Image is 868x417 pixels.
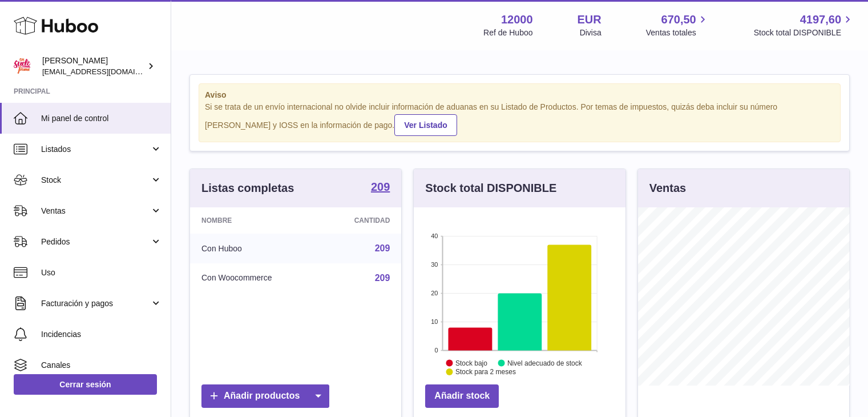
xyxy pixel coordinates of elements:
[435,347,438,354] text: 0
[431,290,438,296] text: 20
[431,261,438,268] text: 30
[578,12,601,27] strong: EUR
[483,27,532,38] div: Ref de Huboo
[394,114,457,136] a: Ver Listado
[42,55,145,77] div: [PERSON_NAME]
[41,144,150,155] span: Listados
[41,360,162,371] span: Canales
[431,232,438,239] text: 40
[371,181,390,193] strong: 209
[371,181,390,195] a: 209
[41,175,150,186] span: Stock
[425,181,556,196] h3: Stock total DISPONIBLE
[431,318,438,325] text: 10
[205,90,834,101] strong: Aviso
[455,359,487,367] text: Stock bajo
[646,12,709,38] a: 670,50 Ventas totales
[41,113,162,124] span: Mi panel de control
[41,267,162,278] span: Uso
[661,12,696,27] span: 670,50
[201,181,294,196] h3: Listas completas
[14,58,31,75] img: mar@ensuelofirme.com
[375,273,390,283] a: 209
[41,236,150,247] span: Pedidos
[649,181,686,196] h3: Ventas
[800,12,841,27] span: 4197,60
[507,359,583,367] text: Nivel adecuado de stock
[190,207,320,234] th: Nombre
[754,12,854,38] a: 4197,60 Stock total DISPONIBLE
[42,67,168,76] span: [EMAIL_ADDRESS][DOMAIN_NAME]
[201,384,329,408] a: Añadir productos
[14,374,157,395] a: Cerrar sesión
[375,243,390,253] a: 209
[190,263,320,293] td: Con Woocommerce
[41,298,150,309] span: Facturación y pagos
[501,12,533,27] strong: 12000
[320,207,401,234] th: Cantidad
[580,27,601,38] div: Divisa
[41,206,150,216] span: Ventas
[455,368,516,376] text: Stock para 2 meses
[190,234,320,263] td: Con Huboo
[754,27,854,38] span: Stock total DISPONIBLE
[646,27,709,38] span: Ventas totales
[425,384,499,408] a: Añadir stock
[41,329,162,340] span: Incidencias
[205,102,834,136] div: Si se trata de un envío internacional no olvide incluir información de aduanas en su Listado de P...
